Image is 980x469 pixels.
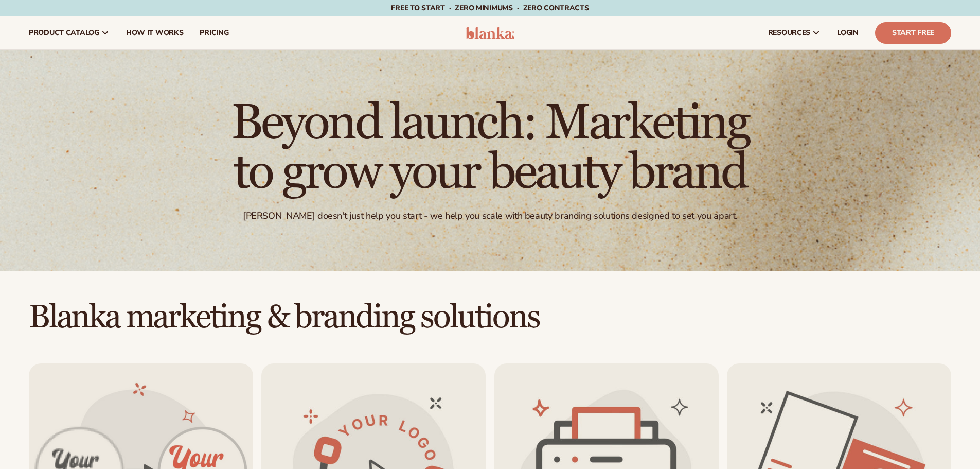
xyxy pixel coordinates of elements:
div: [PERSON_NAME] doesn't just help you start - we help you scale with beauty branding solutions desi... [243,210,737,222]
a: LOGIN [829,16,867,49]
span: LOGIN [837,29,859,37]
a: How It Works [118,16,192,49]
h1: Beyond launch: Marketing to grow your beauty brand [207,99,773,198]
a: resources [760,16,829,49]
span: pricing [200,29,228,37]
span: resources [768,29,810,37]
span: How It Works [126,29,184,37]
a: product catalog [21,16,118,49]
a: Start Free [875,22,951,44]
a: pricing [191,16,237,49]
img: logo [466,27,514,39]
span: Free to start · ZERO minimums · ZERO contracts [391,3,589,13]
span: product catalog [29,29,99,37]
